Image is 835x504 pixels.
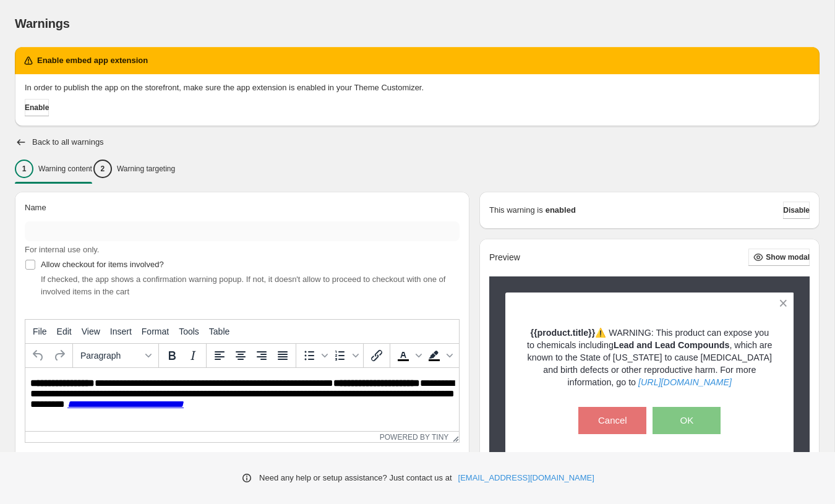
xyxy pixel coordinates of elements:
[530,328,595,338] strong: {{product.title}}
[93,160,112,178] div: 2
[489,204,543,216] p: This warning is
[25,368,459,431] iframe: Rich Text Area
[32,137,104,147] h2: Back to all warnings
[251,345,272,366] button: Align right
[489,252,520,263] h2: Preview
[638,377,732,387] a: [URL][DOMAIN_NAME]
[424,345,455,366] div: Background color
[33,327,47,336] span: File
[93,156,175,182] button: 2Warning targeting
[41,275,445,296] span: If checked, the app shows a confirmation warning popup. If not, it doesn't allow to proceed to ch...
[366,345,387,366] button: Insert/edit link
[209,327,229,336] span: Table
[25,103,49,113] span: Enable
[75,345,156,366] button: Formats
[41,260,164,269] span: Allow checkout for items involved?
[783,205,810,215] span: Disable
[783,202,810,219] button: Disable
[161,345,182,366] button: Bold
[380,433,449,442] a: Powered by Tiny
[25,99,49,116] button: Enable
[448,432,459,442] div: Resize
[25,203,46,212] span: Name
[230,345,251,366] button: Align center
[179,327,199,336] span: Tools
[393,345,424,366] div: Text color
[49,345,70,366] button: Redo
[80,351,141,361] span: Paragraph
[15,17,70,30] span: Warnings
[182,345,203,366] button: Italic
[37,54,148,67] h2: Enable embed app extension
[527,327,773,388] p: ⚠️ WARNING: This product can expose you to chemicals including , which are known to the State of ...
[25,245,99,254] span: For internal use only.
[28,345,49,366] button: Undo
[614,340,729,350] strong: Lead and Lead Compounds
[209,345,230,366] button: Align left
[15,156,92,182] button: 1Warning content
[578,407,646,434] button: Cancel
[142,327,169,336] span: Format
[458,472,594,484] a: [EMAIL_ADDRESS][DOMAIN_NAME]
[748,249,810,266] button: Show modal
[15,160,33,178] div: 1
[546,204,576,216] strong: enabled
[299,345,330,366] div: Bullet list
[330,345,361,366] div: Numbered list
[110,327,132,336] span: Insert
[82,327,100,336] span: View
[117,164,175,174] p: Warning targeting
[766,252,810,262] span: Show modal
[653,407,721,434] button: OK
[57,327,72,336] span: Edit
[38,164,92,174] p: Warning content
[272,345,293,366] button: Justify
[25,82,810,94] p: In order to publish the app on the storefront, make sure the app extension is enabled in your The...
